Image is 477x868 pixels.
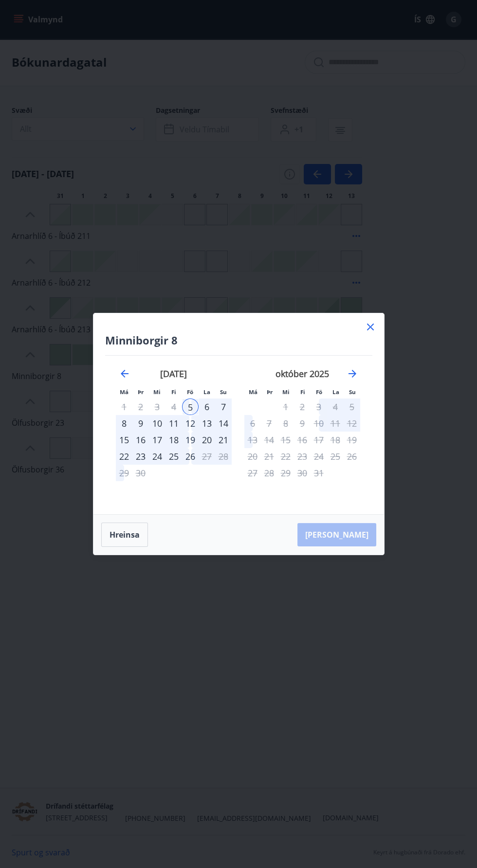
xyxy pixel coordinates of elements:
[215,448,232,465] td: Choose sunnudagur, 28. september 2025 as your check-out date. It’s available.
[165,448,182,465] td: Choose fimmtudagur, 25. september 2025 as your check-out date. It’s available.
[294,415,311,432] td: Choose fimmtudagur, 9. október 2025 as your check-out date. It’s available.
[149,448,165,465] div: 24
[261,465,277,481] td: Not available. þriðjudagur, 28. október 2025
[149,432,165,448] td: Choose miðvikudagur, 17. september 2025 as your check-out date. It’s available.
[182,448,199,465] td: Choose föstudagur, 26. september 2025 as your check-out date. It’s available.
[275,368,329,380] strong: október 2025
[116,415,132,432] div: 8
[294,398,311,415] td: Choose fimmtudagur, 2. október 2025 as your check-out date. It’s available.
[199,432,215,448] td: Choose laugardagur, 20. september 2025 as your check-out date. It’s available.
[344,415,360,432] td: Choose sunnudagur, 12. október 2025 as your check-out date. It’s available.
[244,415,261,432] td: Choose mánudagur, 6. október 2025 as your check-out date. It’s available.
[267,388,273,396] small: Þr
[300,388,305,396] small: Fi
[311,465,327,481] td: Not available. föstudagur, 31. október 2025
[311,398,327,415] td: Choose föstudagur, 3. október 2025 as your check-out date. It’s available.
[261,432,277,448] td: Choose þriðjudagur, 14. október 2025 as your check-out date. It’s available.
[244,465,261,481] td: Not available. mánudagur, 27. október 2025
[132,448,149,465] td: Choose þriðjudagur, 23. september 2025 as your check-out date. It’s available.
[311,448,327,465] td: Not available. föstudagur, 24. október 2025
[261,448,277,465] td: Not available. þriðjudagur, 21. október 2025
[344,398,360,415] td: Choose sunnudagur, 5. október 2025 as your check-out date. It’s available.
[249,388,257,396] small: Má
[215,398,232,415] div: 7
[171,388,176,396] small: Fi
[149,415,165,432] div: 10
[132,432,149,448] td: Choose þriðjudagur, 16. september 2025 as your check-out date. It’s available.
[116,448,132,465] td: Choose mánudagur, 22. september 2025 as your check-out date. It’s available.
[327,415,344,432] td: Choose laugardagur, 11. október 2025 as your check-out date. It’s available.
[277,448,294,465] td: Not available. miðvikudagur, 22. október 2025
[215,398,232,415] td: Choose sunnudagur, 7. september 2025 as your check-out date. It’s available.
[311,415,327,432] td: Choose föstudagur, 10. október 2025 as your check-out date. It’s available.
[277,465,294,481] td: Not available. miðvikudagur, 29. október 2025
[277,415,294,432] td: Choose miðvikudagur, 8. október 2025 as your check-out date. It’s available.
[116,398,132,415] td: Not available. mánudagur, 1. september 2025
[199,398,215,415] div: 6
[182,415,199,432] div: 12
[311,432,327,448] td: Choose föstudagur, 17. október 2025 as your check-out date. It’s available.
[165,415,182,432] div: 11
[282,388,290,396] small: Mi
[182,398,199,415] td: Selected as start date. föstudagur, 5. september 2025
[344,448,360,465] td: Not available. sunnudagur, 26. október 2025
[132,415,149,432] div: 9
[116,432,132,448] td: Choose mánudagur, 15. september 2025 as your check-out date. It’s available.
[149,432,165,448] div: 17
[199,398,215,415] td: Choose laugardagur, 6. september 2025 as your check-out date. It’s available.
[149,415,165,432] td: Choose miðvikudagur, 10. september 2025 as your check-out date. It’s available.
[165,432,182,448] div: 18
[132,415,149,432] td: Choose þriðjudagur, 9. september 2025 as your check-out date. It’s available.
[203,388,210,396] small: La
[344,432,360,448] td: Not available. sunnudagur, 19. október 2025
[261,415,277,432] td: Choose þriðjudagur, 7. október 2025 as your check-out date. It’s available.
[332,388,339,396] small: La
[149,398,165,415] td: Not available. miðvikudagur, 3. september 2025
[316,388,322,396] small: Fö
[165,432,182,448] td: Choose fimmtudagur, 18. september 2025 as your check-out date. It’s available.
[165,448,182,465] div: 25
[294,448,311,465] td: Not available. fimmtudagur, 23. október 2025
[149,448,165,465] td: Choose miðvikudagur, 24. september 2025 as your check-out date. It’s available.
[132,465,149,481] td: Choose þriðjudagur, 30. september 2025 as your check-out date. It’s available.
[215,432,232,448] td: Choose sunnudagur, 21. september 2025 as your check-out date. It’s available.
[327,398,344,415] td: Choose laugardagur, 4. október 2025 as your check-out date. It’s available.
[349,388,356,396] small: Su
[199,448,215,465] td: Choose laugardagur, 27. september 2025 as your check-out date. It’s available.
[215,415,232,432] div: 14
[277,432,294,448] td: Choose miðvikudagur, 15. október 2025 as your check-out date. It’s available.
[327,448,344,465] td: Not available. laugardagur, 25. október 2025
[153,388,161,396] small: Mi
[215,415,232,432] td: Choose sunnudagur, 14. september 2025 as your check-out date. It’s available.
[165,415,182,432] td: Choose fimmtudagur, 11. september 2025 as your check-out date. It’s available.
[244,432,261,448] td: Choose mánudagur, 13. október 2025 as your check-out date. It’s available.
[220,388,227,396] small: Su
[182,448,199,465] div: 26
[116,432,132,448] div: 15
[132,432,149,448] div: 16
[199,415,215,432] td: Choose laugardagur, 13. september 2025 as your check-out date. It’s available.
[138,388,144,396] small: Þr
[165,398,182,415] td: Not available. fimmtudagur, 4. september 2025
[182,432,199,448] div: 19
[105,356,372,503] div: Calendar
[215,432,232,448] div: 21
[132,448,149,465] div: 23
[187,388,193,396] small: Fö
[160,368,187,380] strong: [DATE]
[132,398,149,415] td: Not available. þriðjudagur, 2. september 2025
[116,415,132,432] td: Choose mánudagur, 8. september 2025 as your check-out date. It’s available.
[101,523,148,547] button: Hreinsa
[294,465,311,481] td: Not available. fimmtudagur, 30. október 2025
[199,415,215,432] div: 13
[347,368,358,380] div: Move forward to switch to the next month.
[182,432,199,448] td: Choose föstudagur, 19. september 2025 as your check-out date. It’s available.
[120,388,128,396] small: Má
[182,398,199,415] div: 5
[105,333,372,347] h4: Minniborgir 8
[244,448,261,465] td: Not available. mánudagur, 20. október 2025
[182,415,199,432] td: Choose föstudagur, 12. september 2025 as your check-out date. It’s available.
[277,398,294,415] td: Choose miðvikudagur, 1. október 2025 as your check-out date. It’s available.
[199,432,215,448] div: 20
[119,368,130,380] div: Move backward to switch to the previous month.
